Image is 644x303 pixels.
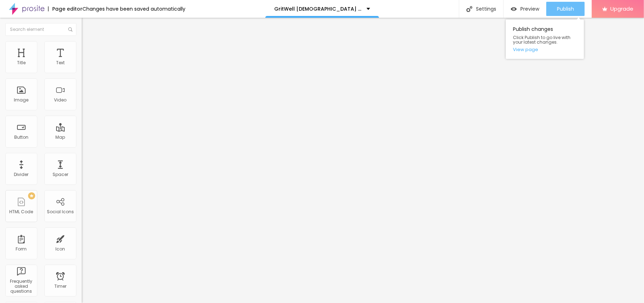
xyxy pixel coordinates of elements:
div: Frequently asked questions [7,279,35,294]
div: Page editor [48,6,82,11]
button: Preview [504,2,546,16]
span: Click Publish to go live with your latest changes. [513,35,577,44]
button: Publish [546,2,585,16]
div: Publish changes [506,20,584,59]
span: Preview [520,6,539,12]
a: View page [513,47,577,52]
div: Video [54,98,67,103]
span: Publish [557,6,574,12]
div: Icon [56,247,65,252]
div: Title [17,60,26,65]
div: HTML Code [10,209,33,214]
span: Upgrade [610,6,633,12]
p: GritWell [DEMOGRAPHIC_DATA] Performance [274,6,361,11]
div: Spacer [53,172,68,177]
iframe: Editor [82,18,644,303]
div: Form [16,247,27,252]
div: Image [14,98,29,103]
div: Map [56,135,65,140]
div: Divider [14,172,29,177]
div: Social Icons [47,209,74,214]
div: Button [14,135,28,140]
input: Search element [5,23,76,36]
div: Timer [54,284,66,289]
div: Changes have been saved automatically [82,6,185,11]
img: view-1.svg [511,6,517,12]
img: Icone [68,27,72,32]
div: Text [56,60,65,65]
img: Icone [466,6,472,12]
